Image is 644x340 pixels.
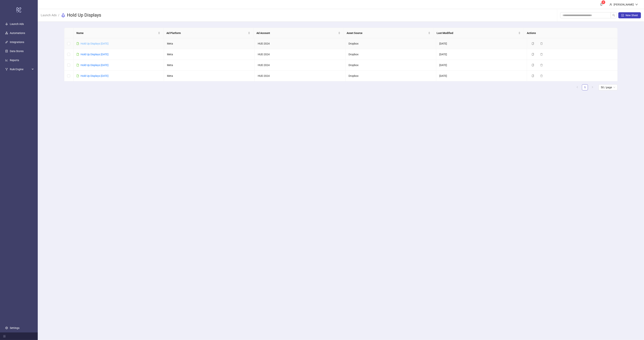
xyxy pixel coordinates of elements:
h3: Hold Up Displays [67,12,101,18]
button: left [574,84,580,90]
a: Hold Up Displays [DATE] [81,42,108,45]
td: [DATE] [436,38,527,49]
span: copy [532,75,534,77]
span: rocket [61,13,65,18]
li: Next Page [589,84,596,90]
a: Launch Ads [10,22,24,25]
th: Actions [524,28,614,38]
div: [PERSON_NAME] [612,2,635,7]
a: Data Stores [10,50,24,53]
td: Meta [164,49,255,60]
td: HUD 2024 [255,49,345,60]
a: Launch Ads [40,13,57,17]
span: 4 [603,1,604,4]
td: HUD 2024 [255,38,345,49]
span: delete [540,64,543,66]
span: copy [532,42,534,45]
td: HUD 2024 [255,71,345,81]
span: New Sheet [626,14,638,17]
td: Meta [164,60,255,71]
td: Dropbox [345,49,436,60]
a: Hold Up Displays [DATE] [81,64,108,67]
span: plus-square [621,14,624,17]
td: Dropbox [345,38,436,49]
th: Asset Source [344,28,434,38]
button: right [589,84,596,90]
td: Dropbox [345,71,436,81]
a: Settings [10,326,19,329]
sup: 4 [602,0,605,4]
td: [DATE] [436,71,527,81]
span: Last Modified [437,31,517,35]
span: down [635,3,638,6]
td: [DATE] [436,60,527,71]
span: Ad Platform [166,31,247,35]
span: Asset Source [347,31,427,35]
span: file [76,53,79,56]
th: Last Modified [434,28,524,38]
span: file [76,42,79,45]
a: Reports [10,59,19,62]
span: file [76,75,79,77]
a: Integrations [10,41,24,44]
span: delete [540,42,543,45]
a: Automations [10,32,25,35]
td: Meta [164,38,255,49]
span: right [591,86,594,88]
span: user [609,3,612,6]
button: New Sheet [618,12,641,18]
span: fork [5,68,8,71]
span: search [612,14,615,17]
li: / [58,12,59,18]
span: 50 / page [601,85,615,90]
td: [DATE] [436,49,527,60]
a: Hold Up Displays [DATE] [81,74,108,77]
td: Dropbox [345,60,436,71]
span: copy [532,53,534,56]
span: left [576,86,579,88]
th: Ad Account [253,28,343,38]
td: HUD 2024 [255,60,345,71]
td: Meta [164,71,255,81]
li: Previous Page [574,84,580,90]
span: file [76,64,79,66]
a: 1 [582,85,588,90]
span: bell [600,3,603,6]
span: menu-fold [3,335,6,338]
span: Ad Account [256,31,337,35]
span: delete [540,53,543,56]
span: Rule Engine [10,65,31,73]
span: copy [532,64,534,66]
div: Page Size [599,84,618,90]
a: Hold Up Displays [DATE] [81,53,108,56]
th: Name [73,28,163,38]
span: Name [76,31,157,35]
th: Ad Platform [163,28,253,38]
span: delete [540,75,543,77]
